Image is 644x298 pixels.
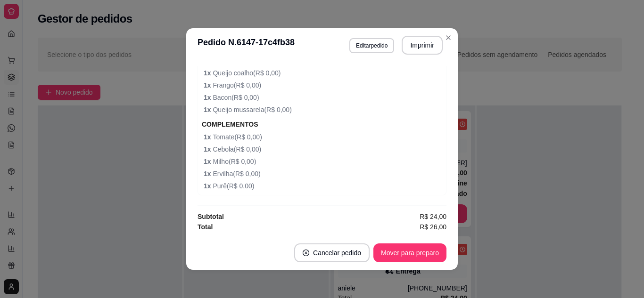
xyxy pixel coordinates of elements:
strong: 1 x [204,145,213,153]
button: Editarpedido [349,38,394,53]
strong: Subtotal [198,213,224,220]
button: Close [441,30,456,45]
span: Purê ( R$ 0,00 ) [204,181,442,191]
strong: 1 x [204,133,213,141]
span: Ervilha ( R$ 0,00 ) [204,169,442,179]
span: R$ 26,00 [420,222,446,232]
span: Tomate ( R$ 0,00 ) [204,132,442,142]
strong: 1 x [204,182,213,190]
span: R$ 24,00 [420,211,446,222]
span: Bacon ( R$ 0,00 ) [204,92,442,103]
strong: 1 x [204,94,213,101]
span: Frango ( R$ 0,00 ) [204,80,442,90]
strong: 1 x [204,69,213,77]
span: close-circle [303,250,309,256]
button: Mover para preparo [373,243,446,262]
span: Queijo coalho ( R$ 0,00 ) [204,68,442,78]
span: Queijo mussarela ( R$ 0,00 ) [204,105,442,115]
h3: Pedido N. 6147-17c4fb38 [198,36,295,55]
strong: Total [198,223,213,231]
button: Imprimir [402,36,443,55]
span: Cebola ( R$ 0,00 ) [204,144,442,154]
strong: 1 x [204,81,213,89]
strong: 1 x [204,106,213,113]
span: Milho ( R$ 0,00 ) [204,156,442,167]
strong: 1 x [204,170,213,177]
strong: 1 x [204,158,213,165]
strong: COMPLEMENTOS [202,121,258,128]
button: close-circleCancelar pedido [294,243,370,262]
